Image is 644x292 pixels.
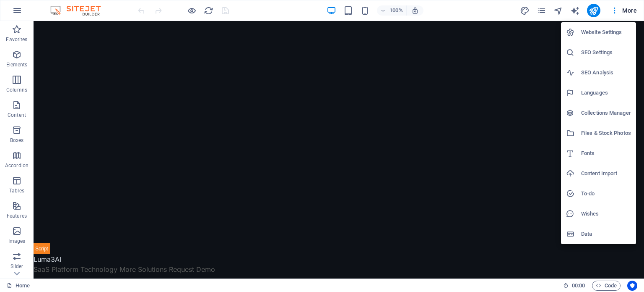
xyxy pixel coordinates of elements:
[581,88,631,98] h6: Languages
[581,27,631,37] h6: Website Settings
[581,168,631,179] h6: Content Import
[581,108,631,118] h6: Collections Manager
[581,209,631,219] h6: Wishes
[581,68,631,78] h6: SEO Analysis
[581,148,631,158] h6: Fonts
[581,229,631,239] h6: Data
[581,47,631,58] h6: SEO Settings
[581,128,631,138] h6: Files & Stock Photos
[581,189,631,199] h6: To-do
